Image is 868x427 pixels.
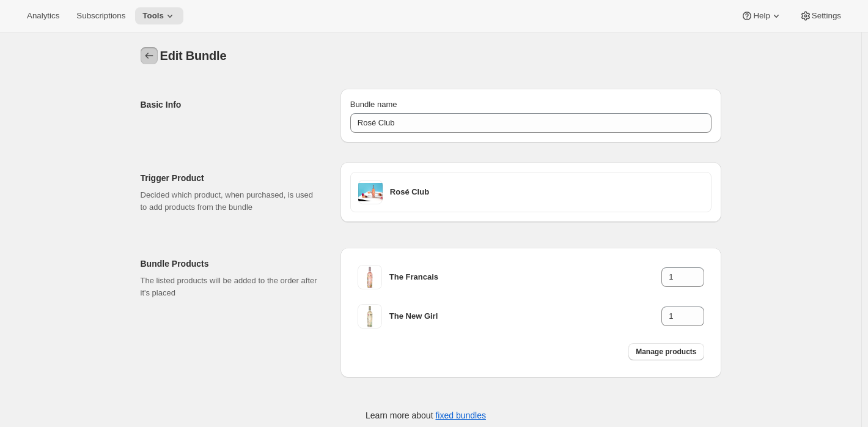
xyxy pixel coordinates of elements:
[76,11,125,21] span: Subscriptions
[141,98,321,111] h2: Basic Info
[753,11,770,21] span: Help
[350,100,397,109] span: Bundle name
[20,7,67,24] button: Analytics
[389,271,661,283] h3: The Francais
[390,186,704,198] h3: Rosé Club
[636,347,696,357] span: Manage products
[734,7,789,24] button: Help
[350,113,712,133] input: ie. Smoothie box
[366,409,486,421] p: Learn more about
[69,7,133,24] button: Subscriptions
[141,258,321,270] h2: Bundle Products
[141,172,321,184] h2: Trigger Product
[141,47,158,64] button: Bundles
[812,11,841,21] span: Settings
[142,11,164,21] span: Tools
[27,11,59,21] span: Analytics
[141,189,321,213] p: Decided which product, when purchased, is used to add products from the bundle
[141,275,321,299] p: The listed products will be added to the order after it's placed
[389,310,661,322] h3: The New Girl
[435,410,486,420] a: fixed bundles
[628,343,704,360] button: Manage products
[160,49,227,62] span: Edit Bundle
[792,7,848,24] button: Settings
[135,7,183,24] button: Tools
